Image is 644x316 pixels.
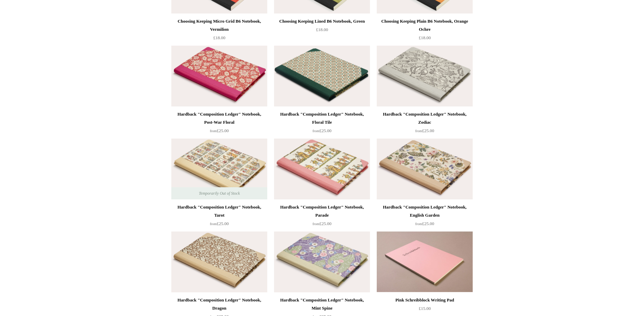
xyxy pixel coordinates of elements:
a: Choosing Keeping Lined B6 Notebook, Green £18.00 [274,17,370,45]
a: Hardback "Composition Ledger" Notebook, Parade from£25.00 [274,203,370,231]
div: Hardback "Composition Ledger" Notebook, Floral Tile [276,110,368,126]
span: £18.00 [316,27,328,32]
a: Hardback "Composition Ledger" Notebook, Dragon Hardback "Composition Ledger" Notebook, Dragon [171,232,267,292]
img: Hardback "Composition Ledger" Notebook, Mint Spine [274,232,370,292]
a: Choosing Keeping Plain B6 Notebook, Orange Ochre £18.00 [377,17,473,45]
span: £18.00 [213,35,225,40]
span: £25.00 [313,128,331,133]
img: Hardback "Composition Ledger" Notebook, Floral Tile [274,46,370,106]
span: £25.00 [415,221,434,226]
a: Hardback "Composition Ledger" Notebook, Floral Tile from£25.00 [274,110,370,138]
div: Hardback "Composition Ledger" Notebook, Mint Spine [276,296,368,312]
a: Hardback "Composition Ledger" Notebook, Mint Spine Hardback "Composition Ledger" Notebook, Mint S... [274,232,370,292]
a: Hardback "Composition Ledger" Notebook, Tarot Hardback "Composition Ledger" Notebook, Tarot Tempo... [171,139,267,199]
div: Hardback "Composition Ledger" Notebook, Dragon [173,296,266,312]
a: Pink Schreibblock Writing Pad Pink Schreibblock Writing Pad [377,232,473,292]
div: Hardback "Composition Ledger" Notebook, Post-War Floral [173,110,266,126]
span: £15.00 [419,306,431,311]
a: Hardback "Composition Ledger" Notebook, English Garden Hardback "Composition Ledger" Notebook, En... [377,139,473,199]
div: Choosing Keeping Micro Grid B6 Notebook, Vermilion [173,17,266,33]
a: Hardback "Composition Ledger" Notebook, English Garden from£25.00 [377,203,473,231]
span: £25.00 [210,221,229,226]
a: Hardback "Composition Ledger" Notebook, Floral Tile Hardback "Composition Ledger" Notebook, Flora... [274,46,370,106]
img: Hardback "Composition Ledger" Notebook, Post-War Floral [171,46,267,106]
div: Choosing Keeping Plain B6 Notebook, Orange Ochre [378,17,471,33]
div: Hardback "Composition Ledger" Notebook, Zodiac [378,110,471,126]
img: Pink Schreibblock Writing Pad [377,232,473,292]
span: from [415,222,422,226]
span: £25.00 [210,128,229,133]
a: Hardback "Composition Ledger" Notebook, Parade Hardback "Composition Ledger" Notebook, Parade [274,139,370,199]
a: Hardback "Composition Ledger" Notebook, Post-War Floral Hardback "Composition Ledger" Notebook, P... [171,46,267,106]
a: Hardback "Composition Ledger" Notebook, Post-War Floral from£25.00 [171,110,267,138]
a: Hardback "Composition Ledger" Notebook, Zodiac from£25.00 [377,110,473,138]
img: Hardback "Composition Ledger" Notebook, Zodiac [377,46,473,106]
span: £25.00 [313,221,331,226]
a: Hardback "Composition Ledger" Notebook, Tarot from£25.00 [171,203,267,231]
div: Hardback "Composition Ledger" Notebook, Tarot [173,203,266,219]
img: Hardback "Composition Ledger" Notebook, Dragon [171,232,267,292]
span: from [313,222,319,226]
span: £25.00 [415,128,434,133]
span: from [313,129,319,133]
div: Choosing Keeping Lined B6 Notebook, Green [276,17,368,25]
span: from [210,129,217,133]
img: Hardback "Composition Ledger" Notebook, English Garden [377,139,473,199]
div: Pink Schreibblock Writing Pad [378,296,471,304]
a: Hardback "Composition Ledger" Notebook, Zodiac Hardback "Composition Ledger" Notebook, Zodiac [377,46,473,106]
img: Hardback "Composition Ledger" Notebook, Parade [274,139,370,199]
a: Choosing Keeping Micro Grid B6 Notebook, Vermilion £18.00 [171,17,267,45]
div: Hardback "Composition Ledger" Notebook, English Garden [378,203,471,219]
span: from [415,129,422,133]
img: Hardback "Composition Ledger" Notebook, Tarot [171,139,267,199]
span: £18.00 [419,35,431,40]
span: from [210,222,217,226]
span: Temporarily Out of Stock [192,187,246,199]
div: Hardback "Composition Ledger" Notebook, Parade [276,203,368,219]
